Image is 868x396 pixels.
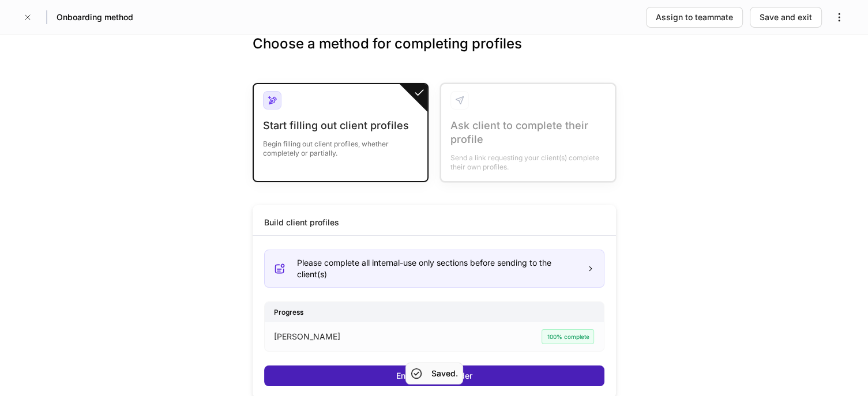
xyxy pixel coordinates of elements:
[396,370,472,382] div: Enter profile builder
[542,329,594,344] div: 100% complete
[263,119,418,133] div: Start filling out client profiles
[431,368,458,379] h5: Saved.
[274,331,340,342] p: [PERSON_NAME]
[264,365,604,386] button: Enter profile builder
[253,35,616,71] h3: Choose a method for completing profiles
[57,12,133,23] h5: Onboarding method
[297,257,577,280] div: Please complete all internal-use only sections before sending to the client(s)
[263,133,418,158] div: Begin filling out client profiles, whether completely or partially.
[760,12,812,23] div: Save and exit
[264,217,339,228] div: Build client profiles
[750,7,822,28] button: Save and exit
[265,302,604,322] div: Progress
[656,12,733,23] div: Assign to teammate
[646,7,743,28] button: Assign to teammate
